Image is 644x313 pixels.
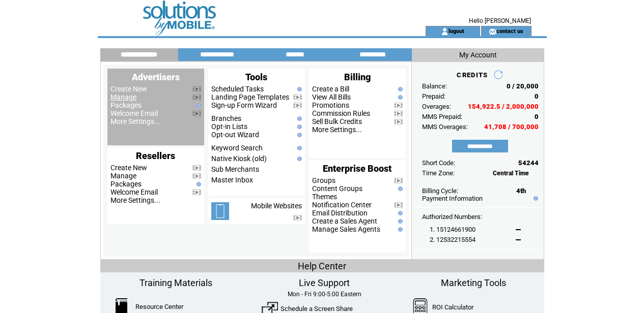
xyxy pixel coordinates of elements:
a: Manage Sales Agents [312,225,380,233]
span: Hello [PERSON_NAME] [469,17,531,24]
a: More Settings... [110,117,160,126]
img: help.gif [295,87,302,91]
a: Packages [110,101,142,109]
span: Prepaid: [422,92,445,100]
span: 41,708 / 700,000 [484,123,539,131]
a: Commission Rules [312,109,370,117]
a: Opt-in Lists [211,122,247,131]
span: Time Zone: [422,169,455,177]
span: Help Center [298,261,346,271]
img: help.gif [396,219,403,224]
a: Groups [312,176,335,184]
a: Themes [312,193,337,201]
span: Tools [245,72,267,82]
span: Mon - Fri 9:00-5:00 Eastern [288,291,361,298]
a: Packages [110,180,142,188]
img: video.png [293,103,302,108]
img: video.png [394,111,403,116]
a: Native Kiosk (old) [211,154,267,163]
img: video.png [394,103,403,108]
a: Create New [110,85,147,93]
a: Create a Bill [312,85,349,93]
a: Mobile Websites [251,202,302,210]
span: My Account [459,51,497,59]
a: Sign-up Form Wizard [211,101,277,109]
img: help.gif [396,227,403,232]
img: video.png [192,111,201,116]
a: Schedule a Screen Share [281,305,353,312]
span: MMS Overages: [422,123,468,131]
a: Create a Sales Agent [312,217,377,225]
a: ROI Calculator [432,303,473,311]
span: 154,922.5 / 2,000,000 [468,103,539,110]
img: help.gif [295,146,302,150]
span: Live Support [299,277,350,288]
img: video.png [192,95,201,100]
a: Keyword Search [211,144,263,152]
span: Resellers [136,150,175,161]
span: 4th [516,187,526,195]
a: Sub Merchants [211,165,259,173]
img: video.png [192,165,201,171]
span: CREDITS [457,71,488,79]
img: video.png [394,178,403,183]
span: 0 / 20,000 [507,82,539,90]
img: video.png [192,173,201,179]
img: help.gif [396,95,403,100]
img: help.gif [396,87,403,91]
a: View All Bills [312,93,351,101]
a: Promotions [312,101,349,109]
a: Branches [211,114,241,122]
img: mobile-websites.png [211,202,229,220]
img: video.png [192,190,201,195]
span: 2. 12532215554 [430,236,475,243]
span: Advertisers [132,72,180,82]
a: More Settings... [110,196,160,204]
span: Training Materials [139,277,212,288]
a: Notification Center [312,201,372,209]
a: More Settings... [312,126,362,134]
span: MMS Prepaid: [422,113,462,120]
a: contact us [496,27,523,34]
img: help.gif [295,116,302,121]
a: Sell Bulk Credits [312,117,362,126]
img: help.gif [531,196,538,201]
img: help.gif [396,211,403,215]
span: 54244 [518,159,539,167]
img: video.png [394,202,403,208]
a: Welcome Email [110,109,158,117]
img: video.png [192,86,201,92]
span: Marketing Tools [441,277,506,288]
img: video.png [293,95,302,100]
span: Overages: [422,103,451,110]
span: Enterprise Boost [323,163,391,174]
a: Welcome Email [110,188,158,196]
img: contact_us_icon.gif [489,27,496,36]
img: help.gif [194,182,201,186]
span: Billing [344,72,371,82]
img: help.gif [194,103,201,108]
a: Content Groups [312,184,362,193]
span: Balance: [422,82,447,90]
a: Manage [110,172,136,180]
img: help.gif [295,133,302,137]
img: help.gif [295,156,302,161]
span: 0 [535,92,539,100]
a: Scheduled Tasks [211,85,264,93]
a: Landing Page Templates [211,93,289,101]
span: 1. 15124661900 [430,226,475,233]
span: Central Time [493,170,529,177]
span: Billing Cycle: [422,187,458,195]
span: 0 [535,113,539,120]
a: Opt-out Wizard [211,131,259,139]
a: logout [449,27,464,34]
a: Master Inbox [211,176,253,184]
img: video.png [394,119,403,124]
a: Manage [110,93,136,101]
span: Authorized Numbers: [422,213,482,221]
a: Resource Center [135,303,183,310]
a: Email Distribution [312,209,368,217]
a: Create New [110,164,147,172]
span: Short Code: [422,159,455,167]
img: help.gif [396,186,403,191]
